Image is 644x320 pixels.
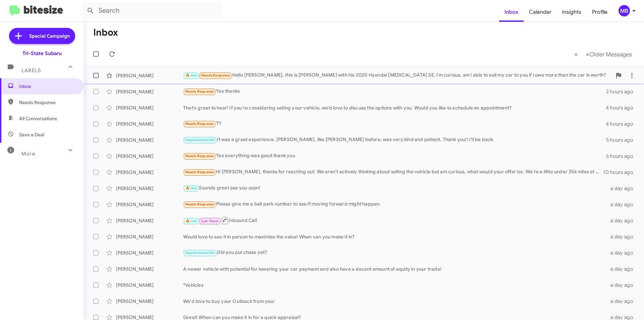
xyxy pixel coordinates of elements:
a: Insights [557,2,587,22]
div: Yes thanks [183,88,606,95]
div: a day ago [606,266,639,272]
a: Special Campaign [9,28,75,44]
div: Please give me a ball park number to see if moving forward might happen. [183,200,606,208]
div: We'd love to buy your Outback from you! [183,298,606,305]
span: Inbox [19,83,76,90]
button: MB [613,5,637,16]
div: a day ago [606,185,639,192]
a: Calendar [524,2,557,22]
div: A newer vehicle with potential for lowering your car payment and also have a decent amount of equ... [183,266,606,272]
div: [PERSON_NAME] [116,185,183,192]
span: Needs Response [185,202,214,207]
h1: Inbox [93,27,118,38]
span: All Conversations [19,115,57,122]
div: Sounds great see you soon! [183,184,606,192]
span: « [574,50,578,58]
span: Call Them [201,219,219,223]
div: [PERSON_NAME] [116,298,183,305]
div: Tri-State Subaru [22,50,62,57]
div: 4 hours ago [606,121,639,127]
div: [PERSON_NAME] [116,137,183,143]
div: a day ago [606,217,639,224]
div: 4 hours ago [606,104,639,111]
span: Older Messages [589,51,632,58]
div: [PERSON_NAME] [116,72,183,79]
span: » [586,50,589,58]
div: a day ago [606,282,639,288]
span: 🔥 Hot [185,219,197,223]
div: Hello [PERSON_NAME], this is [PERSON_NAME] with his 2020 Hyundai [MEDICAL_DATA] SE. i'm curious, ... [183,72,612,79]
div: Did you purchase yet? [183,249,606,257]
div: a day ago [606,249,639,256]
span: Needs Response [185,89,214,94]
div: 2 hours ago [606,88,639,95]
div: Yes everything was good thank you [183,152,606,160]
span: Special Campaign [29,33,70,39]
div: It was a great experience. [PERSON_NAME], like [PERSON_NAME] before, was very kind and patient. T... [183,136,606,144]
span: Needs Response [185,170,214,174]
a: Inbox [499,2,524,22]
span: Needs Response [185,154,214,158]
div: Would love to see it in person to maximize the value! When can you make it in? [183,233,606,240]
span: Needs Response [185,122,214,126]
div: a day ago [606,201,639,208]
span: 🔥 Hot [185,186,197,190]
div: a day ago [606,298,639,305]
a: Profile [587,2,613,22]
div: 5 hours ago [606,137,639,143]
span: Needs Response [201,73,230,78]
div: [PERSON_NAME] [116,201,183,208]
div: TY [183,120,606,128]
div: [PERSON_NAME] [116,153,183,159]
div: *Vehicles [183,282,606,288]
span: More [21,151,35,157]
span: Save a Deal [19,131,44,138]
div: [PERSON_NAME] [116,249,183,256]
span: 🔥 Hot [185,73,197,78]
div: [PERSON_NAME] [116,266,183,272]
span: Appointment Set [185,138,215,142]
div: [PERSON_NAME] [116,121,183,127]
nav: Page navigation example [571,47,636,61]
div: MB [619,5,630,16]
span: Appointment Set [185,250,215,255]
div: 6 hours ago [606,153,639,159]
div: [PERSON_NAME] [116,169,183,176]
div: [PERSON_NAME] [116,282,183,288]
div: [PERSON_NAME] [116,217,183,224]
div: [PERSON_NAME] [116,104,183,111]
button: Next [582,47,636,61]
div: a day ago [606,233,639,240]
button: Previous [570,47,582,61]
div: Hi [PERSON_NAME], thanks for reaching out. We aren't actively thinking about selling the vehicle ... [183,168,603,176]
div: [PERSON_NAME] [116,88,183,95]
input: Search [81,3,222,19]
div: 10 hours ago [603,169,639,176]
div: That's great to hear! If you're considering selling your vehicle, we’d love to discuss the option... [183,104,606,111]
div: Inbound Call [183,216,606,225]
span: Needs Response [19,99,76,106]
div: [PERSON_NAME] [116,233,183,240]
span: Labels [21,67,41,74]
